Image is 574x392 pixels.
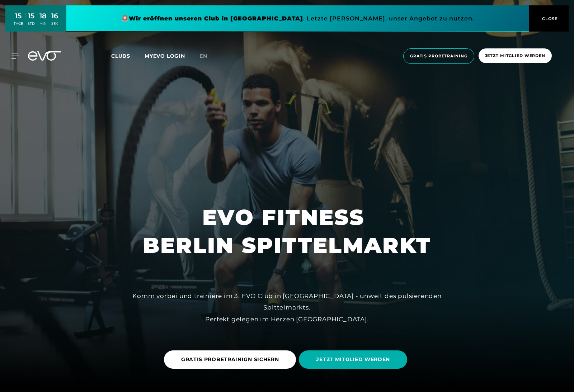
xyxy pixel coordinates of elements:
[51,21,58,26] div: SEK
[39,21,47,26] div: MIN
[401,48,476,64] a: Gratis Probetraining
[25,11,26,30] div: :
[111,53,130,59] span: Clubs
[164,345,299,374] a: GRATIS PROBETRAINIGN SICHERN
[48,11,50,30] div: :
[199,53,207,59] span: en
[199,52,216,60] a: en
[540,15,558,22] span: CLOSE
[14,11,23,21] div: 15
[126,290,448,325] div: Komm vorbei und trainiere im 3. EVO Club in [GEOGRAPHIC_DATA] - unweit des pulsierenden Spittelma...
[39,11,47,21] div: 18
[111,52,145,59] a: Clubs
[51,11,58,21] div: 16
[28,21,35,26] div: STD
[316,356,390,363] span: JETZT MITGLIED WERDEN
[145,53,185,59] a: MYEVO LOGIN
[529,5,569,32] button: CLOSE
[299,345,410,374] a: JETZT MITGLIED WERDEN
[410,53,467,59] span: Gratis Probetraining
[485,53,545,59] span: Jetzt Mitglied werden
[143,203,431,259] h1: EVO FITNESS BERLIN SPITTELMARKT
[476,48,554,64] a: Jetzt Mitglied werden
[37,11,38,30] div: :
[28,11,35,21] div: 15
[181,356,279,363] span: GRATIS PROBETRAINIGN SICHERN
[14,21,23,26] div: TAGE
